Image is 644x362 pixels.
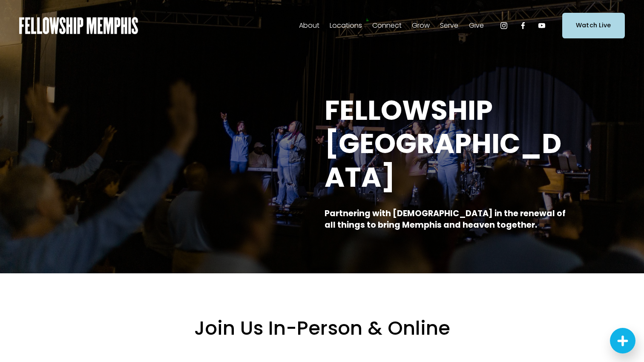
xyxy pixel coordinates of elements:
a: folder dropdown [372,19,402,32]
a: YouTube [538,21,546,30]
h2: Join Us In-Person & Online [66,316,578,341]
strong: Partnering with [DEMOGRAPHIC_DATA] in the renewal of all things to bring Memphis and heaven toget... [325,208,567,231]
a: folder dropdown [469,19,484,32]
a: Watch Live [562,13,625,38]
span: Give [469,20,484,32]
a: Facebook [519,21,527,30]
img: Fellowship Memphis [19,17,138,34]
a: Instagram [500,21,508,30]
strong: FELLOWSHIP [GEOGRAPHIC_DATA] [325,91,561,197]
span: Locations [330,20,362,32]
a: folder dropdown [330,19,362,32]
a: folder dropdown [440,19,458,32]
span: Connect [372,20,402,32]
span: Grow [412,20,430,32]
span: About [299,20,319,32]
a: folder dropdown [299,19,319,32]
a: folder dropdown [412,19,430,32]
span: Serve [440,20,458,32]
